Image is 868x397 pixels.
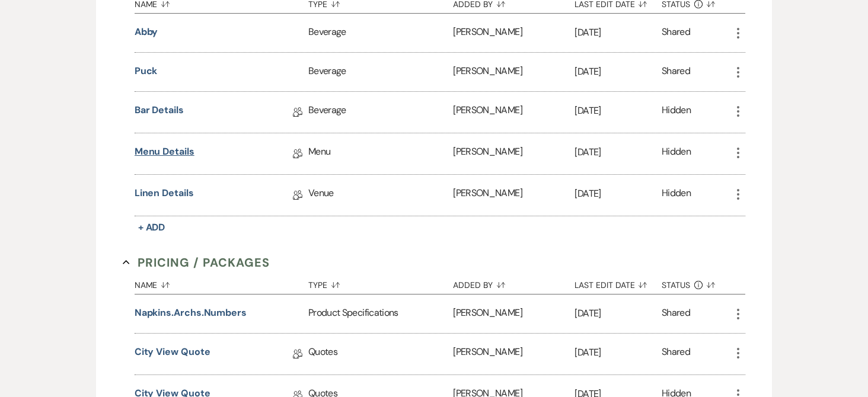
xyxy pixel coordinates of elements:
[135,25,158,39] button: Abby
[662,64,690,80] div: Shared
[453,92,575,133] div: [PERSON_NAME]
[138,221,165,233] span: + Add
[575,345,662,360] p: [DATE]
[575,186,662,201] p: [DATE]
[453,334,575,374] div: [PERSON_NAME]
[662,103,691,121] div: Hidden
[662,306,690,322] div: Shared
[662,145,691,163] div: Hidden
[135,103,184,121] a: Bar Details
[135,145,194,163] a: Menu Details
[575,306,662,321] p: [DATE]
[662,281,690,289] span: Status
[662,25,690,41] div: Shared
[575,25,662,40] p: [DATE]
[123,254,270,271] button: Pricing / Packages
[453,294,575,333] div: [PERSON_NAME]
[135,219,169,236] button: + Add
[575,271,662,294] button: Last Edit Date
[662,345,690,363] div: Shared
[308,53,453,91] div: Beverage
[662,186,691,204] div: Hidden
[575,103,662,119] p: [DATE]
[308,92,453,133] div: Beverage
[662,271,731,294] button: Status
[453,133,575,174] div: [PERSON_NAME]
[453,271,575,294] button: Added By
[135,64,158,78] button: Puck
[308,14,453,52] div: Beverage
[575,64,662,79] p: [DATE]
[453,175,575,216] div: [PERSON_NAME]
[135,306,247,320] button: Napkins.Archs.Numbers
[308,175,453,216] div: Venue
[575,145,662,160] p: [DATE]
[135,345,210,363] a: City View Quote
[308,133,453,174] div: Menu
[308,334,453,374] div: Quotes
[135,186,194,204] a: Linen Details
[453,14,575,52] div: [PERSON_NAME]
[453,53,575,91] div: [PERSON_NAME]
[308,271,453,294] button: Type
[308,294,453,333] div: Product Specifications
[135,271,308,294] button: Name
